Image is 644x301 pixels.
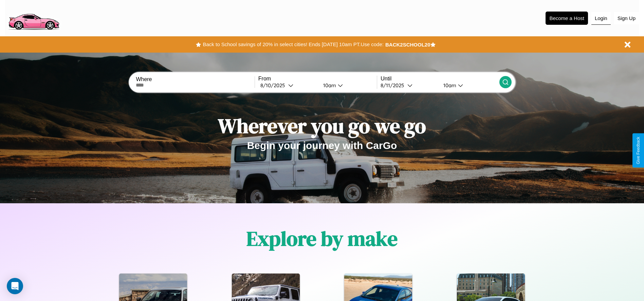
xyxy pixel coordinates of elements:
div: 8 / 11 / 2025 [381,82,407,89]
label: From [258,76,377,82]
label: Where [136,76,254,82]
div: 8 / 10 / 2025 [260,82,288,89]
button: Sign Up [614,12,639,24]
div: Open Intercom Messenger [7,278,23,294]
button: 10am [318,82,377,89]
button: 8/10/2025 [258,82,318,89]
h1: Explore by make [246,225,398,252]
button: Back to School savings of 20% in select cities! Ends [DATE] 10am PT.Use code: [201,40,385,49]
div: 10am [320,82,338,89]
button: Become a Host [546,12,588,25]
label: Until [381,76,499,82]
button: 10am [438,82,499,89]
button: Login [591,12,611,25]
img: logo [5,3,62,32]
b: BACK2SCHOOL20 [385,42,430,48]
div: 10am [440,82,458,89]
div: Give Feedback [636,137,641,164]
